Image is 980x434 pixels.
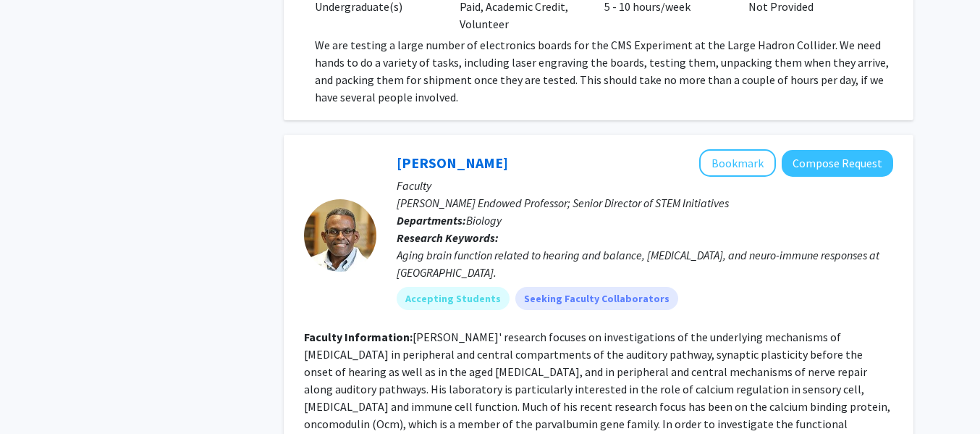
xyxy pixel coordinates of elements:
div: Aging brain function related to hearing and balance, [MEDICAL_DATA], and neuro-immune responses a... [397,246,893,281]
iframe: Chat [11,369,62,423]
span: Biology [466,213,502,228]
button: Add Dwayne Simmons to Bookmarks [699,149,776,177]
b: Departments: [397,213,466,228]
mat-chip: Accepting Students [397,287,510,310]
a: [PERSON_NAME] [397,154,508,172]
mat-chip: Seeking Faculty Collaborators [515,287,678,310]
p: [PERSON_NAME] Endowed Professor; Senior Director of STEM Initiatives [397,194,893,212]
b: Faculty Information: [304,330,413,344]
b: Research Keywords: [397,230,499,245]
p: We are testing a large number of electronics boards for the CMS Experiment at the Large Hadron Co... [315,36,893,106]
p: Faculty [397,177,893,194]
button: Compose Request to Dwayne Simmons [782,150,893,177]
